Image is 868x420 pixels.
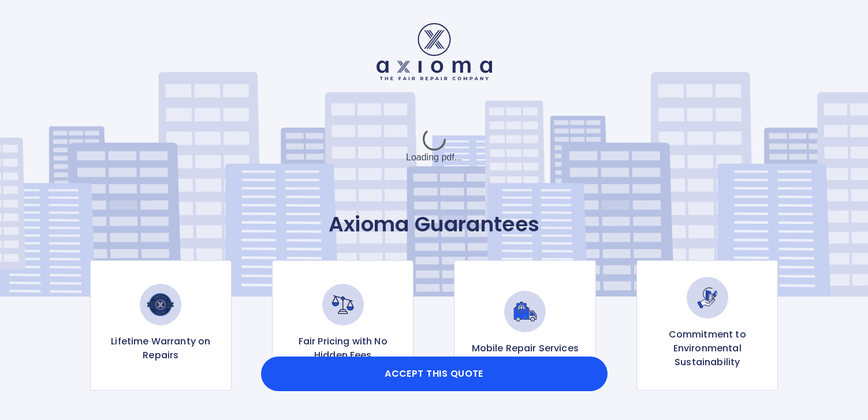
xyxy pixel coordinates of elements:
[646,328,768,369] p: Commitment to Environmental Sustainability
[504,291,546,332] img: Mobile Repair Services
[261,357,608,391] button: Accept this Quote
[282,335,404,362] p: Fair Pricing with No Hidden Fees
[687,277,728,318] img: Commitment to Environmental Sustainability
[472,342,579,355] p: Mobile Repair Services
[348,117,521,175] div: Loading pdf...
[41,212,828,237] p: Axioma Guarantees
[377,23,492,80] img: Logo
[322,284,364,325] img: Fair Pricing with No Hidden Fees
[100,335,222,362] p: Lifetime Warranty on Repairs
[140,284,181,325] img: Lifetime Warranty on Repairs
